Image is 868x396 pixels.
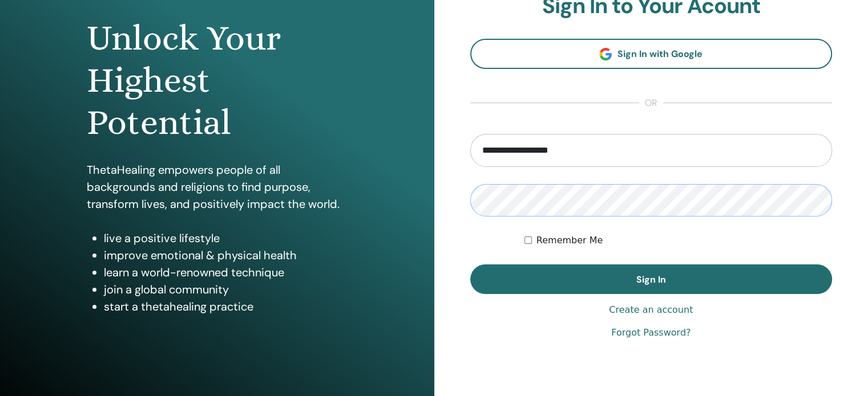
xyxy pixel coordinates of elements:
div: Keep me authenticated indefinitely or until I manually logout [524,234,832,247]
li: live a positive lifestyle [104,230,348,247]
span: or [639,96,663,110]
button: Sign In [470,264,833,294]
a: Sign In with Google [470,39,833,69]
h1: Unlock Your Highest Potential [87,17,348,144]
label: Remember Me [536,234,603,247]
span: Sign In with Google [617,48,703,60]
li: learn a world-renowned technique [104,264,348,281]
li: improve emotional & physical health [104,247,348,264]
p: ThetaHealing empowers people of all backgrounds and religions to find purpose, transform lives, a... [87,161,348,213]
li: join a global community [104,281,348,298]
span: Sign In [636,273,666,285]
li: start a thetahealing practice [104,298,348,315]
a: Forgot Password? [611,326,691,340]
a: Create an account [609,303,693,317]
